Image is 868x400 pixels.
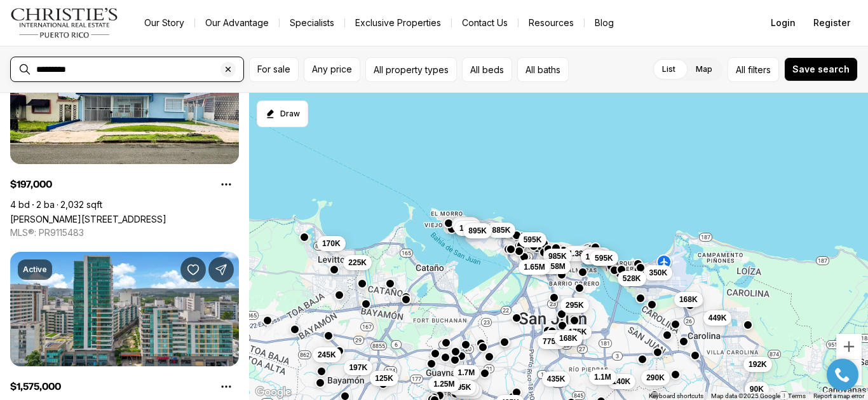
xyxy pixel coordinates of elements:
[649,268,667,278] span: 350K
[249,57,299,82] button: For sale
[519,232,547,247] button: 595K
[195,14,279,32] a: Our Advantage
[607,374,636,389] button: 140K
[345,14,451,32] a: Exclusive Properties
[548,251,567,261] span: 985K
[646,373,665,383] span: 290K
[613,376,631,387] span: 140K
[322,238,341,249] span: 170K
[590,251,618,266] button: 595K
[463,223,492,238] button: 895K
[487,223,516,238] button: 885K
[538,334,566,349] button: 775K
[547,374,566,384] span: 435K
[453,382,471,392] span: 995K
[546,333,567,343] span: 1.48M
[280,14,344,32] a: Specialists
[595,253,613,263] span: 595K
[375,373,393,383] span: 125K
[618,271,646,286] button: 528K
[304,57,360,82] button: Any price
[257,64,290,74] span: For sale
[10,214,166,224] a: Calle Julia Blq AM 24 VILLA RICA, BAYAMON PR, 00959
[312,64,352,74] span: Any price
[792,64,850,74] span: Save search
[543,336,561,347] span: 775K
[748,63,771,76] span: filters
[709,313,727,323] span: 449K
[180,257,206,282] button: Save Property: 1511 AVENIDA PONCE DE LEON #1023
[492,225,511,235] span: 885K
[763,10,803,36] button: Login
[459,223,477,233] span: 1.1M
[348,258,367,268] span: 225K
[468,226,487,236] span: 895K
[452,217,480,232] button: 795K
[813,392,864,399] a: Report a map error
[344,360,372,375] button: 197K
[813,18,850,28] span: Register
[679,294,698,305] span: 168K
[349,362,367,373] span: 197K
[589,369,616,385] button: 1.1M
[836,334,862,359] button: Zoom in
[524,262,545,272] span: 1.65M
[318,350,336,360] span: 245K
[569,327,587,337] span: 175K
[674,292,703,307] button: 168K
[453,365,480,380] button: 1.7M
[214,374,239,399] button: Property options
[462,57,512,82] button: All beds
[208,257,234,282] button: Share Property
[428,376,459,392] button: 1.25M
[784,57,858,81] button: Save search
[542,371,571,387] button: 435K
[524,235,542,245] span: 595K
[554,331,583,346] button: 168K
[545,261,566,272] span: 1.58M
[563,246,594,261] button: 1.38M
[23,265,47,275] p: Active
[623,273,641,284] span: 528K
[806,10,858,36] button: Register
[750,384,764,394] span: 90K
[788,392,806,399] a: Terms
[519,259,550,275] button: 1.65M
[519,14,584,32] a: Resources
[586,252,603,262] span: 1.2M
[458,221,476,231] span: 478K
[583,247,612,263] button: 350K
[452,218,481,233] button: 478K
[749,359,767,369] span: 192K
[541,330,573,345] button: 1.48M
[10,8,119,38] img: logo
[743,357,772,372] button: 192K
[343,255,372,270] button: 225K
[560,298,589,313] button: 295K
[454,221,482,236] button: 1.1M
[220,57,243,81] button: Clear search input
[641,370,670,385] button: 290K
[736,63,745,76] span: All
[559,333,578,343] span: 168K
[539,259,571,274] button: 1.58M
[644,265,672,280] button: 350K
[568,249,589,259] span: 1.38M
[543,249,572,264] button: 985K
[448,380,477,395] button: 995K
[313,347,341,362] button: 245K
[745,382,769,397] button: 90K
[458,368,475,378] span: 1.7M
[771,18,796,28] span: Login
[452,14,518,32] button: Contact Us
[134,14,194,32] a: Our Story
[594,372,611,382] span: 1.1M
[686,58,722,81] label: Map
[564,324,592,340] button: 175K
[652,58,686,81] label: List
[585,14,624,32] a: Blog
[370,371,398,386] button: 125K
[214,172,239,197] button: Property options
[703,310,732,326] button: 449K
